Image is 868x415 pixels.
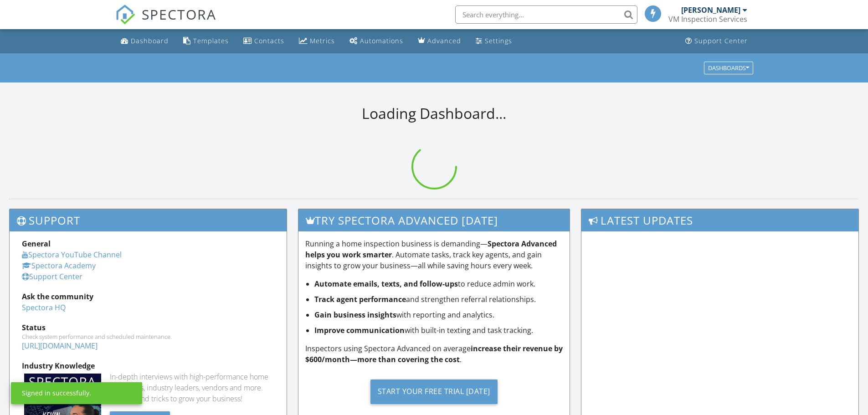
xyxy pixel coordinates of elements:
div: Ask the community [22,291,274,302]
p: Inspectors using Spectora Advanced on average . [305,343,563,365]
h3: Try spectora advanced [DATE] [298,209,570,231]
li: with reporting and analytics. [314,309,563,320]
strong: General [22,239,51,249]
div: VM Inspection Services [668,15,747,24]
li: and strengthen referral relationships. [314,294,563,305]
input: Search everything... [455,5,637,24]
h3: Latest Updates [581,209,858,231]
strong: Gain business insights [314,310,396,320]
div: [PERSON_NAME] [681,5,740,15]
a: Support Center [22,272,82,282]
li: with built-in texting and task tracking. [314,325,563,336]
strong: Improve communication [314,325,405,335]
a: Contacts [240,33,288,50]
a: Settings [472,33,516,50]
h3: Support [10,209,287,231]
div: Advanced [427,36,461,45]
strong: increase their revenue by $600/month—more than covering the cost [305,343,563,364]
div: Signed in successfully. [22,389,91,398]
div: Support Center [694,36,748,45]
a: Advanced [414,33,465,50]
strong: Spectora Advanced helps you work smarter [305,239,557,260]
a: Dashboard [117,33,172,50]
div: In-depth interviews with high-performance home inspectors, industry leaders, vendors and more. Ge... [110,371,274,404]
strong: Track agent performance [314,294,406,304]
a: SPECTORA [115,12,216,31]
a: Automations (Basic) [346,33,407,50]
div: Status [22,322,274,333]
a: Spectora YouTube Channel [22,250,122,260]
div: Settings [485,36,512,45]
div: Metrics [310,36,335,45]
li: to reduce admin work. [314,278,563,289]
div: Start Your Free Trial [DATE] [370,379,498,404]
button: Dashboards [704,61,753,74]
div: Templates [193,36,229,45]
a: Start Your Free Trial [DATE] [305,372,563,411]
div: Automations [360,36,403,45]
a: Support Center [682,33,751,50]
div: Check system performance and scheduled maintenance. [22,333,274,340]
div: Dashboard [131,36,169,45]
div: Industry Knowledge [22,360,274,371]
a: Metrics [295,33,339,50]
div: Contacts [254,36,284,45]
a: Spectora HQ [22,302,66,313]
p: Running a home inspection business is demanding— . Automate tasks, track key agents, and gain ins... [305,238,563,271]
strong: Automate emails, texts, and follow-ups [314,279,458,289]
a: Spectora Academy [22,261,96,271]
div: Dashboards [708,65,749,71]
img: The Best Home Inspection Software - Spectora [115,5,135,25]
a: Templates [180,33,232,50]
span: SPECTORA [142,5,216,24]
a: [URL][DOMAIN_NAME] [22,341,98,351]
